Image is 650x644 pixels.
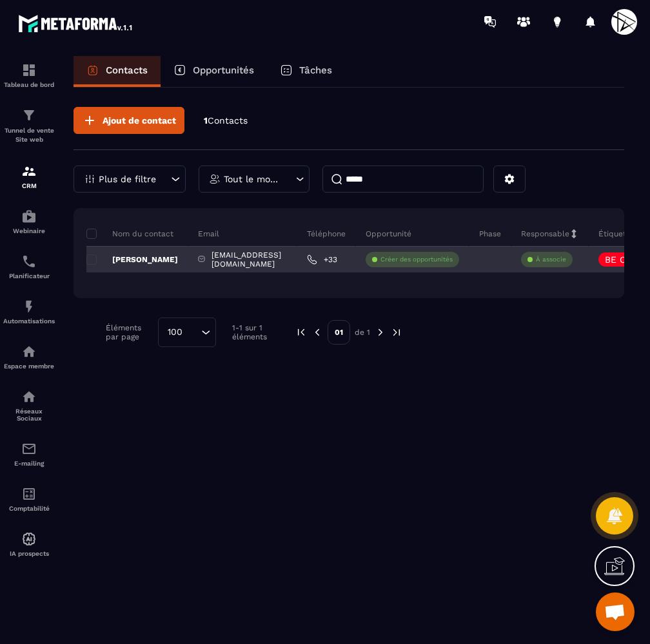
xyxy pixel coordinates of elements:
p: Étiquettes [598,229,637,239]
p: Email [198,229,219,239]
img: prev [311,327,323,338]
p: IA prospects [3,550,55,557]
img: prev [295,327,307,338]
p: Créer des opportunités [380,255,453,264]
a: +33 [307,254,337,265]
a: schedulerschedulerPlanificateur [3,244,55,289]
a: accountantaccountantComptabilité [3,477,55,522]
p: Opportunités [193,64,254,76]
p: Éléments par page [106,323,152,341]
p: 1 [204,115,248,127]
p: de 1 [355,327,370,337]
a: social-networksocial-networkRéseaux Sociaux [3,379,55,431]
p: Comptabilité [3,505,55,512]
img: next [391,327,402,338]
a: formationformationTableau de bord [3,53,55,98]
p: Réseaux Sociaux [3,408,55,422]
img: formation [21,62,37,78]
p: Nom du contact [86,229,173,239]
span: 100 [163,325,187,339]
a: emailemailE-mailing [3,431,55,477]
p: CRM [3,182,55,189]
p: Phase [479,229,501,239]
p: Automatisations [3,317,55,325]
div: Ouvrir le chat [596,592,635,631]
p: 01 [328,320,350,345]
span: Contacts [208,115,248,126]
img: next [375,327,386,338]
p: Planificateur [3,272,55,279]
a: Tâches [267,56,345,87]
p: Tout le monde [224,175,281,184]
button: Ajout de contact [74,107,184,134]
img: automations [21,209,37,224]
img: automations [21,299,37,314]
p: Espace membre [3,363,55,370]
img: accountant [21,486,37,502]
p: [PERSON_NAME] [86,254,178,265]
a: formationformationCRM [3,154,55,199]
p: Plus de filtre [99,175,156,184]
img: formation [21,108,37,123]
img: email [21,441,37,457]
img: scheduler [21,254,37,269]
p: À associe [536,255,566,264]
p: E-mailing [3,460,55,467]
p: Tâches [299,64,332,76]
a: Contacts [74,56,161,87]
p: Tableau de bord [3,81,55,88]
a: formationformationTunnel de vente Site web [3,98,55,154]
a: automationsautomationsEspace membre [3,334,55,379]
a: automationsautomationsWebinaire [3,199,55,244]
p: Tunnel de vente Site web [3,126,55,144]
p: Responsable [521,229,569,239]
p: Contacts [106,64,148,76]
p: Téléphone [307,229,346,239]
img: automations [21,344,37,359]
a: automationsautomationsAutomatisations [3,289,55,334]
p: Opportunité [366,229,411,239]
span: Ajout de contact [103,114,176,127]
input: Search for option [187,325,198,339]
img: automations [21,531,37,547]
p: Webinaire [3,227,55,234]
p: 1-1 sur 1 éléments [232,323,276,341]
img: logo [18,12,134,35]
img: formation [21,164,37,179]
a: Opportunités [161,56,267,87]
img: social-network [21,389,37,404]
div: Search for option [158,317,216,347]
